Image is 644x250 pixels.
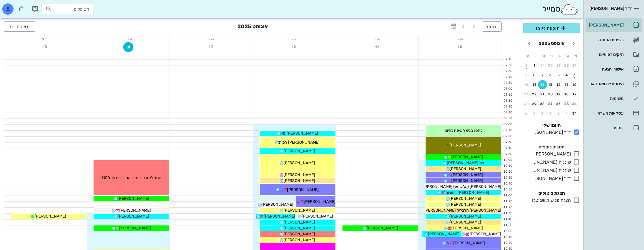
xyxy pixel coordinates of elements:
[530,80,539,89] button: 15
[588,111,624,115] div: עסקאות אשראי
[554,99,563,108] button: 26
[530,71,539,80] button: 8
[450,214,481,219] span: [PERSON_NAME]
[546,61,555,70] button: 30
[570,90,579,99] button: 17
[455,42,465,52] button: 10
[588,38,624,42] div: רשימת המתנה
[588,52,624,57] div: תיקים רפואיים
[562,90,571,99] button: 18
[546,83,555,87] div: 13
[502,128,513,133] div: 09:10
[502,235,513,240] div: 12:10
[569,38,579,49] button: חודש שעבר
[586,48,642,61] a: תיקים רפואיים
[502,93,513,97] div: 08:10
[502,211,513,216] div: 11:30
[562,83,571,87] div: 11
[562,63,571,67] div: 28
[502,158,513,163] div: 10:00
[522,71,531,80] button: 9
[522,61,531,70] button: 2
[262,202,293,207] span: [PERSON_NAME]
[424,208,501,213] span: [PERSON_NAME] הרצליה [PERSON_NAME]
[455,45,465,49] span: 10
[502,116,513,121] div: 08:50
[522,99,531,108] button: 30
[538,109,547,118] button: 4
[538,71,547,80] button: 7
[586,92,642,105] a: משימות
[253,36,336,42] div: יום ג׳
[530,102,539,106] div: 29
[283,149,315,153] span: [PERSON_NAME]
[530,99,539,108] button: 29
[531,129,571,136] div: ד"ר [PERSON_NAME]
[502,164,513,168] div: 10:10
[502,122,513,127] div: 09:00
[502,146,513,151] div: 09:40
[451,226,483,231] span: [PERSON_NAME]
[119,208,151,213] span: [PERSON_NAME]
[502,110,513,115] div: 08:40
[119,226,151,231] span: [PERSON_NAME]
[237,21,268,33] h3: אוגוסט 2025
[564,51,571,60] th: ב׳
[538,99,547,108] button: 28
[502,241,513,245] div: 12:20
[530,92,539,96] div: 22
[530,63,539,67] div: 1
[586,77,642,91] a: היסטוריית וואטסאפ
[302,214,333,219] span: [PERSON_NAME]
[570,99,579,108] button: 24
[450,143,481,148] span: [PERSON_NAME]
[530,111,539,115] div: 5
[554,92,563,96] div: 19
[283,220,315,225] span: [PERSON_NAME]
[528,25,575,32] span: הוספה ליומן
[546,63,555,67] div: 30
[522,90,531,99] button: 23
[502,98,513,103] div: 08:20
[586,18,642,32] a: [PERSON_NAME]
[206,45,216,49] span: 13
[562,61,571,70] button: 28
[336,36,419,42] div: יום ב׳
[588,67,624,71] div: אישורי הגעה
[538,83,547,87] div: 14
[522,73,531,77] div: 9
[538,92,547,96] div: 21
[123,45,133,49] span: 14
[542,3,579,15] div: סמייל
[502,104,513,109] div: 08:30
[536,38,567,49] button: אוגוסט 2025
[206,42,216,52] button: 13
[372,42,382,52] button: 11
[522,80,531,89] button: 16
[588,96,624,101] div: משימות
[546,92,555,96] div: 20
[450,166,481,171] span: [PERSON_NAME]
[570,92,579,96] div: 17
[554,80,563,89] button: 12
[554,90,563,99] button: 19
[487,24,497,29] span: היום
[562,109,571,118] button: 1
[502,187,513,192] div: 10:50
[538,80,547,89] button: 14
[8,24,31,29] span: תצוגת יום
[283,178,315,183] span: [PERSON_NAME]
[502,170,513,174] div: 10:20
[482,21,502,32] button: היום
[546,102,555,106] div: 27
[531,159,571,166] div: שיננית [PERSON_NAME]
[502,140,513,145] div: 09:30
[570,61,579,70] button: 27
[562,73,571,77] div: 4
[562,102,571,106] div: 25
[469,232,501,236] span: [PERSON_NAME]
[101,176,161,180] span: סגור לנמרוד בחדר הטיפולים עד 1100
[546,90,555,99] button: 20
[421,184,501,189] span: [PERSON_NAME] (אלישמע) [PERSON_NAME]
[289,42,299,52] button: 12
